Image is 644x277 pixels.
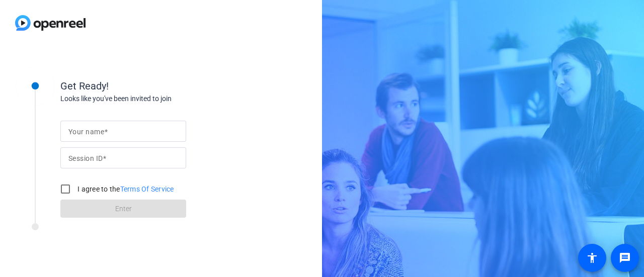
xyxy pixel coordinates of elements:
[60,78,262,94] div: Get Ready!
[60,94,262,104] div: Looks like you've been invited to join
[68,128,104,136] mat-label: Your name
[586,252,598,264] mat-icon: accessibility
[75,184,174,194] label: I agree to the
[619,252,631,264] mat-icon: message
[120,185,174,193] a: Terms Of Service
[68,154,103,162] mat-label: Session ID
